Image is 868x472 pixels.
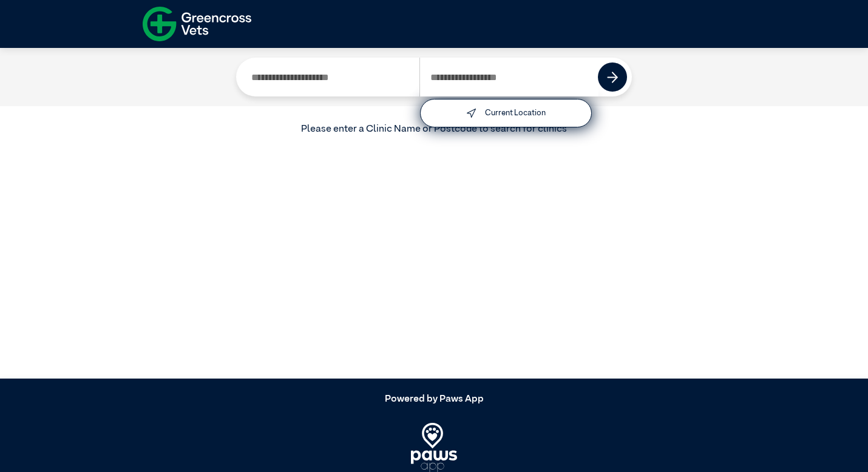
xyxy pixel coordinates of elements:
[143,394,725,405] h5: Powered by Paws App
[419,58,598,96] input: Search by Postcode
[485,109,546,117] label: Current Location
[411,423,458,471] img: PawsApp
[241,58,419,96] input: Search by Clinic Name
[143,3,251,45] img: f-logo
[607,72,619,83] img: icon-right
[143,122,725,137] div: Please enter a Clinic Name or Postcode to search for clinics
